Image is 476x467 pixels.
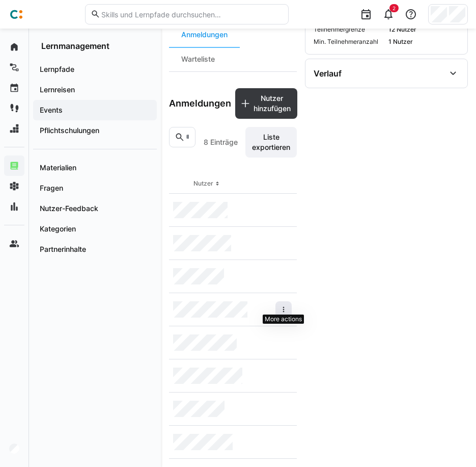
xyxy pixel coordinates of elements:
[250,132,292,152] span: Liste exportieren
[169,98,231,109] h3: Anmeldungen
[252,93,292,114] span: Nutzer hinzufügen
[169,47,227,71] div: Warteliste
[193,179,213,188] div: Nutzer
[314,38,384,46] span: Min. Teilnehmeranzahl
[235,88,297,119] button: Nutzer hinzufügen
[245,127,297,158] button: Liste exportieren
[204,137,208,147] span: 8
[169,22,240,47] div: Anmeldungen
[210,137,238,147] span: Einträge
[263,315,304,324] div: More actions
[100,10,283,19] input: Skills und Lernpfade durchsuchen…
[314,68,342,79] div: Verlauf
[314,25,384,34] span: Teilnehmergrenze
[393,5,396,11] span: 2
[388,25,459,34] span: 12 Nutzer
[388,38,459,46] span: 1 Nutzer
